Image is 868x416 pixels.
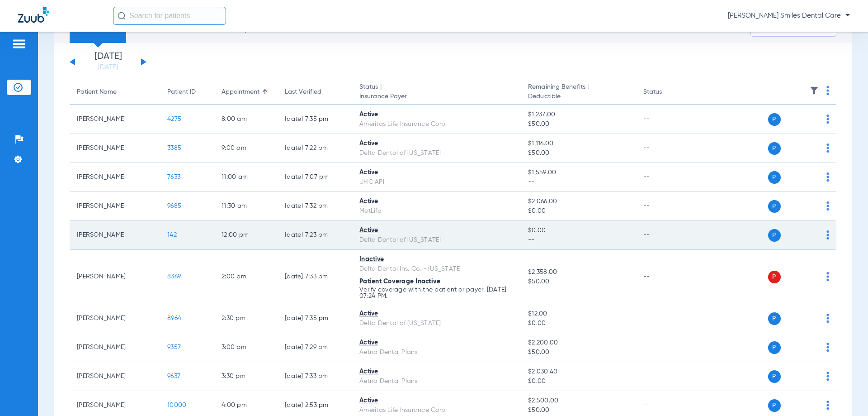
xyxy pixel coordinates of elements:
td: [DATE] 7:35 PM [278,304,352,333]
span: $50.00 [528,148,628,158]
div: Last Verified [285,87,345,97]
span: 142 [167,232,177,238]
div: Active [359,338,514,348]
span: 8964 [167,315,181,321]
img: group-dot-blue.svg [826,343,829,352]
td: 11:30 AM [214,192,278,221]
span: P [768,399,781,412]
span: $2,358.00 [528,268,628,277]
td: [DATE] 7:22 PM [278,134,352,163]
span: $1,116.00 [528,139,628,148]
td: 2:30 PM [214,304,278,333]
span: $2,500.00 [528,396,628,406]
div: Appointment [222,87,270,97]
span: $2,030.40 [528,367,628,377]
td: [PERSON_NAME] [70,134,160,163]
img: group-dot-blue.svg [826,86,829,95]
span: 9357 [167,344,181,350]
div: Inactive [359,255,514,264]
span: Insurance Payer [359,92,514,101]
td: [PERSON_NAME] [70,221,160,250]
td: -- [636,192,697,221]
span: $2,200.00 [528,338,628,348]
div: Active [359,110,514,120]
span: 3385 [167,145,181,151]
span: P [768,341,781,354]
span: Patient Coverage Inactive [359,278,440,285]
span: $50.00 [528,406,628,415]
span: [PERSON_NAME] Smiles Dental Care [728,11,850,20]
td: 12:00 PM [214,221,278,250]
img: filter.svg [810,86,819,95]
img: group-dot-blue.svg [826,172,829,182]
div: Ameritas Life Insurance Corp. [359,406,514,415]
div: Active [359,197,514,206]
td: [DATE] 7:07 PM [278,163,352,192]
div: Delta Dental of [US_STATE] [359,319,514,328]
td: -- [636,221,697,250]
td: -- [636,362,697,391]
th: Remaining Benefits | [521,80,636,105]
td: -- [636,304,697,333]
span: $2,066.00 [528,197,628,206]
img: group-dot-blue.svg [826,272,829,281]
span: 8369 [167,273,181,280]
span: $0.00 [528,206,628,216]
td: -- [636,250,697,304]
div: Delta Dental of [US_STATE] [359,235,514,245]
span: Deductible [528,92,628,101]
td: [PERSON_NAME] [70,333,160,362]
span: P [768,171,781,184]
td: [PERSON_NAME] [70,192,160,221]
th: Status | [352,80,521,105]
td: 2:00 PM [214,250,278,304]
div: Patient Name [77,87,117,97]
td: [DATE] 7:23 PM [278,221,352,250]
span: P [768,370,781,383]
div: Active [359,367,514,377]
div: Delta Dental of [US_STATE] [359,148,514,158]
img: group-dot-blue.svg [826,143,829,153]
img: hamburger-icon [12,38,26,49]
div: Active [359,168,514,177]
td: 3:30 PM [214,362,278,391]
li: [DATE] [81,52,135,72]
div: Patient ID [167,87,196,97]
img: group-dot-blue.svg [826,115,829,124]
td: [DATE] 7:33 PM [278,362,352,391]
span: $50.00 [528,120,628,129]
span: $0.00 [528,319,628,328]
p: Verify coverage with the patient or payer. [DATE] 07:24 PM. [359,287,514,299]
span: $0.00 [528,226,628,235]
img: group-dot-blue.svg [826,201,829,210]
div: Aetna Dental Plans [359,377,514,386]
span: $0.00 [528,377,628,386]
img: group-dot-blue.svg [826,372,829,381]
td: [DATE] 7:32 PM [278,192,352,221]
span: 7633 [167,174,180,180]
div: Active [359,226,514,235]
span: -- [528,177,628,187]
span: P [768,271,781,283]
span: 9637 [167,373,180,379]
td: 11:00 AM [214,163,278,192]
td: 3:00 PM [214,333,278,362]
img: Search Icon [118,12,126,20]
td: -- [636,134,697,163]
span: P [768,312,781,325]
div: Patient Name [77,87,153,97]
td: [DATE] 7:35 PM [278,105,352,134]
input: Search for patients [113,7,226,25]
img: Zuub Logo [18,7,49,23]
td: 9:00 AM [214,134,278,163]
td: [PERSON_NAME] [70,105,160,134]
span: P [768,229,781,242]
img: group-dot-blue.svg [826,314,829,323]
div: MetLife [359,206,514,216]
div: Chat Widget [823,373,868,416]
a: [DATE] [81,63,135,72]
td: [DATE] 7:33 PM [278,250,352,304]
div: Active [359,139,514,148]
td: [PERSON_NAME] [70,250,160,304]
span: P [768,142,781,155]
